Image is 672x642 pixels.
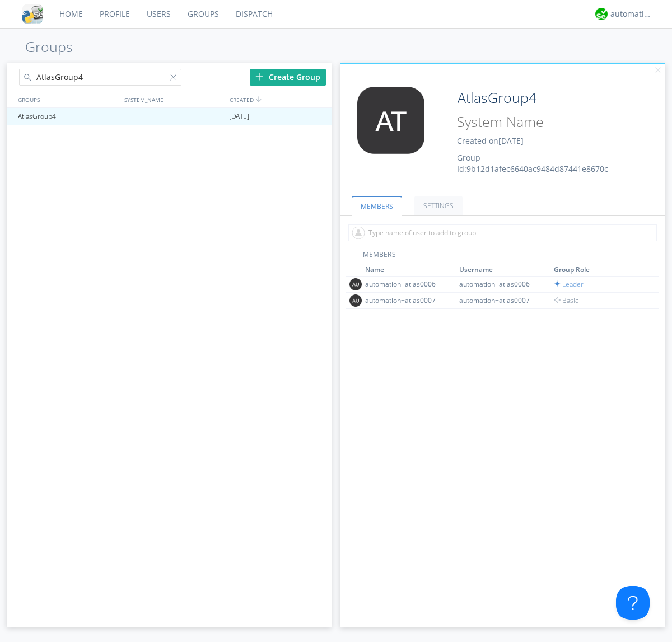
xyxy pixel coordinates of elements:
[15,108,120,125] div: AtlasGroup4
[554,296,578,305] span: Basic
[349,294,362,307] img: 373638.png
[349,278,362,290] img: 373638.png
[552,263,647,277] th: Toggle SortBy
[459,279,543,289] div: automation+atlas0006
[229,108,249,125] span: [DATE]
[453,111,634,133] input: System Name
[459,296,543,305] div: automation+atlas0007
[346,250,660,263] div: MEMBERS
[458,263,552,277] th: Toggle SortBy
[250,69,326,86] div: Create Group
[457,152,608,174] span: Group Id: 9b12d1afec6640ac9484d87441e8670c
[15,91,119,107] div: GROUPS
[363,263,458,277] th: Toggle SortBy
[414,196,463,215] a: SETTINGS
[122,91,227,107] div: SYSTEM_NAME
[348,224,657,241] input: Type name of user to add to group
[457,135,524,146] span: Created on
[22,4,43,24] img: cddb5a64eb264b2086981ab96f4c1ba7
[7,108,332,125] a: AtlasGroup4[DATE]
[654,67,662,74] img: cancel.svg
[352,196,402,216] a: MEMBERS
[616,586,650,620] iframe: Toggle Customer Support
[19,69,181,86] input: Search groups
[498,135,524,146] span: [DATE]
[365,296,449,305] div: automation+atlas0007
[453,87,634,109] input: Group Name
[255,73,263,81] img: plus.svg
[595,8,608,20] img: d2d01cd9b4174d08988066c6d424eccd
[227,91,333,107] div: CREATED
[365,279,449,289] div: automation+atlas0006
[554,279,584,289] span: Leader
[610,8,652,20] div: automation+atlas
[349,87,433,154] img: 373638.png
